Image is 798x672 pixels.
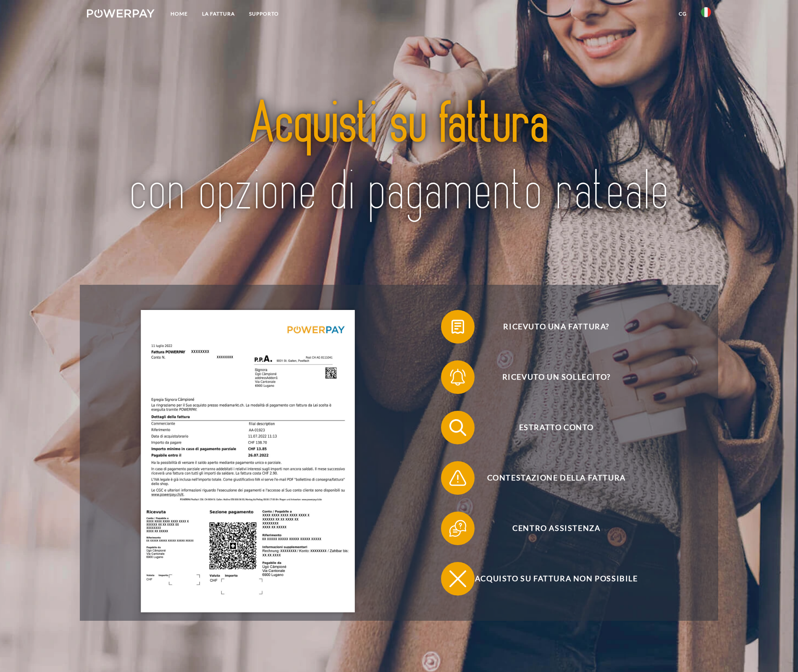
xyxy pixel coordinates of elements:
[447,367,468,388] img: qb_bell.svg
[447,417,468,438] img: qb_search.svg
[441,512,659,545] button: Centro assistenza
[163,6,195,21] a: Home
[454,310,659,344] span: Ricevuto una fattura?
[195,6,242,21] a: LA FATTURA
[447,467,468,488] img: qb_warning.svg
[441,310,659,344] button: Ricevuto una fattura?
[441,461,659,495] button: Contestazione della fattura
[118,67,680,250] img: title-powerpay_it.svg
[447,568,468,589] img: qb_close.svg
[441,562,659,596] button: Acquisto su fattura non possibile
[441,360,659,394] button: Ricevuto un sollecito?
[87,9,155,18] img: logo-powerpay-white.svg
[701,7,711,17] img: it
[454,411,659,444] span: Estratto conto
[454,461,659,495] span: Contestazione della fattura
[672,6,694,21] a: CG
[454,512,659,545] span: Centro assistenza
[441,411,659,444] button: Estratto conto
[447,518,468,539] img: qb_help.svg
[242,6,286,21] a: Supporto
[454,562,659,596] span: Acquisto su fattura non possibile
[141,310,355,612] img: single_invoice_powerpay_it.jpg
[454,360,659,394] span: Ricevuto un sollecito?
[447,316,468,337] img: qb_bill.svg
